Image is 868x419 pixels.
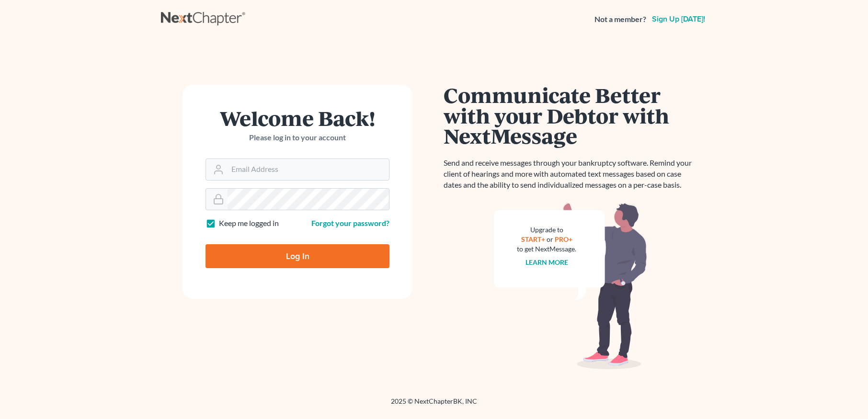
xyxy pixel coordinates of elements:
a: PRO+ [555,235,572,243]
strong: Not a member? [594,14,646,25]
p: Please log in to your account [206,132,389,143]
h1: Welcome Back! [206,108,389,128]
div: Upgrade to [517,225,576,235]
a: Sign up [DATE]! [650,15,707,23]
p: Send and receive messages through your bankruptcy software. Remind your client of hearings and mo... [444,158,697,191]
a: START+ [521,235,545,243]
h1: Communicate Better with your Debtor with NextMessage [444,85,697,146]
a: Learn more [525,258,568,266]
a: Forgot your password? [311,218,389,227]
img: nextmessage_bg-59042aed3d76b12b5cd301f8e5b87938c9018125f34e5fa2b7a6b67550977c72.svg [494,202,647,370]
label: Keep me logged in [219,218,279,229]
span: or [547,235,553,243]
div: 2025 © NextChapterBK, INC [161,396,707,414]
input: Log In [206,244,389,268]
div: to get NextMessage. [517,244,576,254]
input: Email Address [228,159,389,180]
